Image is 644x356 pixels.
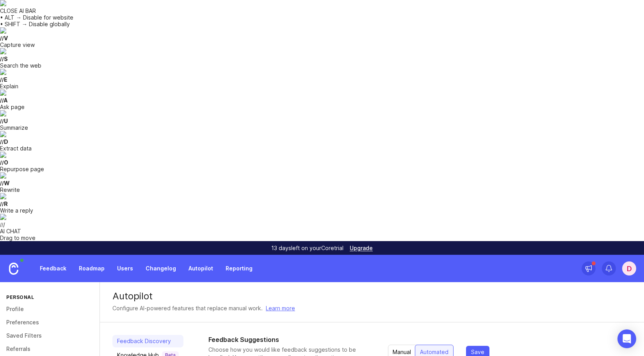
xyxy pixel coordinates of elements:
p: 13 days left on your Core trial [271,244,343,252]
a: Feedback Discovery [112,335,183,347]
button: d [622,261,636,275]
a: Roadmap [74,261,109,275]
h1: Feedback Suggestions [208,335,375,344]
a: Autopilot [184,261,218,275]
a: Changelog [141,261,181,275]
div: Configure AI-powered features that replace manual work. [112,304,263,313]
img: Canny Home [9,263,18,275]
div: Open Intercom Messenger [617,329,636,348]
a: Feedback [35,261,71,275]
div: Autopilot [112,292,632,301]
a: Reporting [221,261,257,275]
a: Upgrade [350,245,373,251]
a: Learn more [266,304,295,313]
a: Users [112,261,138,275]
span: Save [471,348,484,356]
